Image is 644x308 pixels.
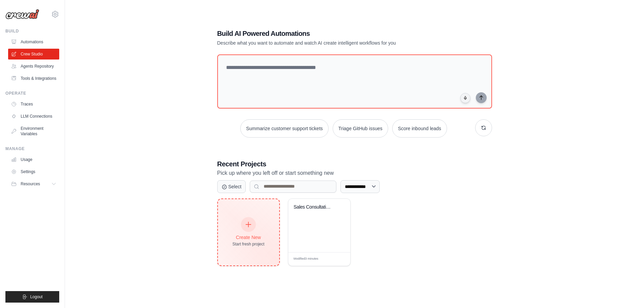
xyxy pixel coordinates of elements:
[217,169,492,177] p: Pick up where you left off or start something new
[5,9,39,19] img: Logo
[232,234,265,241] div: Create New
[8,99,59,110] a: Traces
[217,180,246,193] button: Select
[8,179,59,189] button: Resources
[8,49,59,60] a: Crew Studio
[30,294,43,300] span: Logout
[8,166,59,177] a: Settings
[8,37,59,47] a: Automations
[460,93,470,103] button: Click to speak your automation idea
[334,257,340,262] span: Edit
[21,181,40,187] span: Resources
[217,29,445,38] h1: Build AI Powered Automations
[392,119,447,138] button: Score inbound leads
[8,61,59,72] a: Agents Repository
[333,119,388,138] button: Triage GitHub issues
[217,159,492,169] h3: Recent Projects
[8,73,59,84] a: Tools & Integrations
[5,146,59,151] div: Manage
[240,119,328,138] button: Summarize customer support tickets
[8,123,59,139] a: Environment Variables
[8,111,59,122] a: LLM Connections
[5,28,59,34] div: Build
[8,154,59,165] a: Usage
[232,241,265,247] div: Start fresh project
[5,91,59,96] div: Operate
[217,40,445,46] p: Describe what you want to automate and watch AI create intelligent workflows for you
[5,291,59,303] button: Logout
[475,119,492,136] button: Get new suggestions
[294,257,318,261] span: Modified 3 minutes
[294,204,335,210] div: Sales Consultation Bot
